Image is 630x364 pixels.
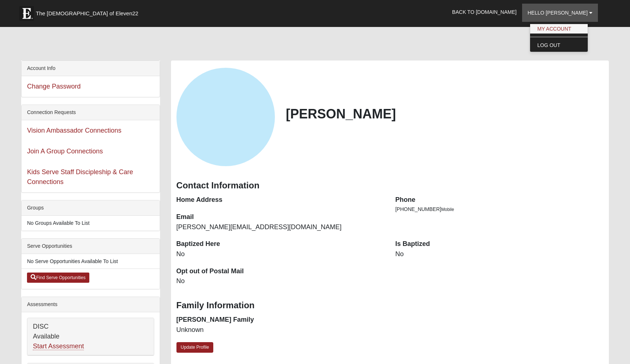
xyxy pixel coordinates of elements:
dd: Unknown [176,325,385,335]
dt: Email [176,212,385,222]
h2: [PERSON_NAME] [286,106,603,122]
dt: Baptized Here [176,239,385,249]
li: [PHONE_NUMBER] [395,206,603,213]
h3: Contact Information [176,180,603,191]
a: The [DEMOGRAPHIC_DATA] of Eleven22 [16,3,162,21]
div: DISC Available [27,318,153,355]
dt: Opt out of Postal Mail [176,267,385,276]
img: Eleven22 logo [19,6,34,21]
span: The [DEMOGRAPHIC_DATA] of Eleven22 [36,10,138,17]
li: No Groups Available To List [22,216,159,231]
dt: Phone [395,195,603,205]
a: Join A Group Connections [27,148,103,155]
a: Update Profile [176,342,214,353]
dt: [PERSON_NAME] Family [176,315,385,325]
a: Hello [PERSON_NAME] [522,4,598,22]
a: View Fullsize Photo [176,68,275,166]
a: Back to [DOMAIN_NAME] [447,3,522,21]
div: Serve Opportunities [22,239,159,254]
dt: Is Baptized [395,239,603,249]
h3: Family Information [176,300,603,311]
a: Kids Serve Staff Discipleship & Care Connections [27,168,133,185]
dt: Home Address [176,195,385,205]
dd: No [395,250,603,259]
div: Account Info [22,61,159,76]
dd: [PERSON_NAME][EMAIL_ADDRESS][DOMAIN_NAME] [176,223,385,232]
li: No Serve Opportunities Available To List [22,254,159,269]
span: Mobile [441,207,454,212]
a: Change Password [27,83,81,90]
a: My Account [530,24,588,34]
div: Groups [22,200,159,216]
a: Log Out [530,40,588,50]
a: Find Serve Opportunities [27,273,89,283]
div: Assessments [22,297,159,312]
dd: No [176,277,385,286]
span: Hello [PERSON_NAME] [528,10,588,16]
a: Start Assessment [33,343,84,350]
div: Connection Requests [22,105,159,120]
a: Vision Ambassador Connections [27,127,121,134]
dd: No [176,250,385,259]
